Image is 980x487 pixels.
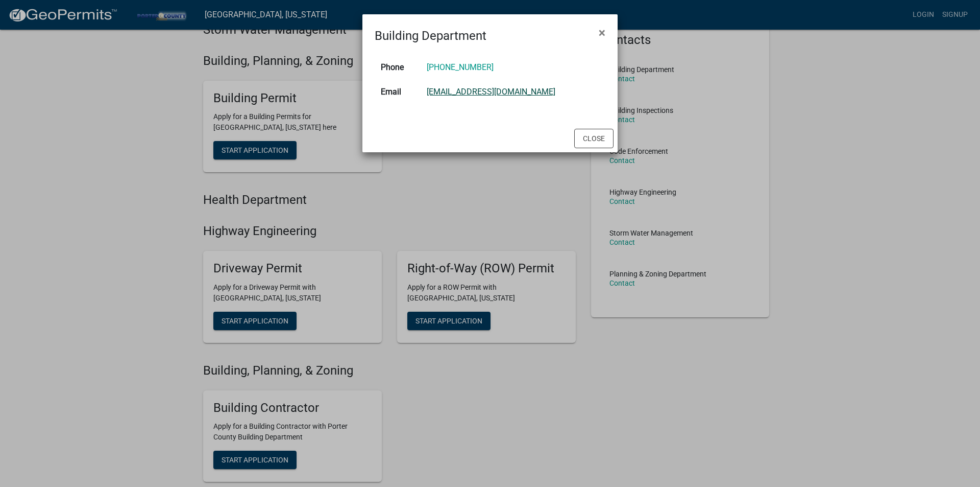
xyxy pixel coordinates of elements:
button: Close [574,129,614,148]
span: × [599,26,605,40]
button: Close [591,18,614,47]
th: Email [375,80,421,104]
a: [PHONE_NUMBER] [427,62,494,72]
h4: Building Department [375,27,486,45]
th: Phone [375,55,421,80]
a: [EMAIL_ADDRESS][DOMAIN_NAME] [427,87,555,97]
